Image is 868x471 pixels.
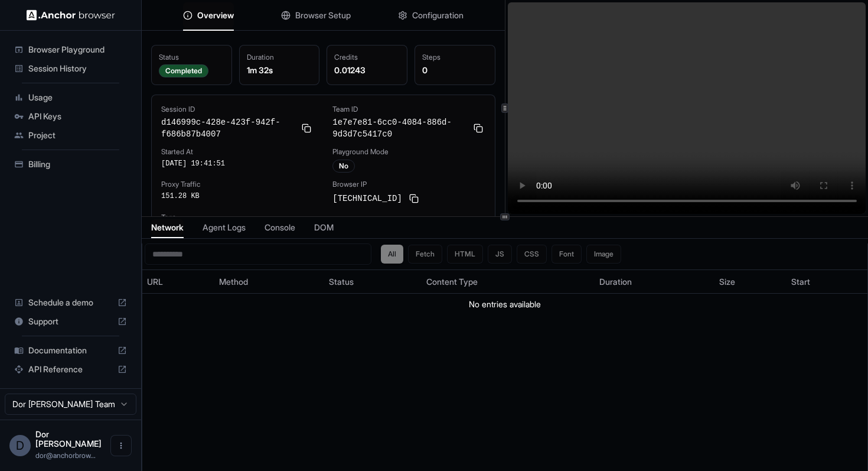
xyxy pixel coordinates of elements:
span: Overview [197,9,234,21]
div: Start [791,276,863,288]
div: Tags [161,213,485,222]
span: API Keys [28,111,127,122]
span: Configuration [412,9,464,21]
div: 1m 32s [247,64,312,76]
td: No entries available [142,294,867,316]
div: Content Type [426,276,590,288]
span: Schedule a demo [28,297,113,308]
span: dor@anchorbrowser.io [35,451,96,460]
div: Proxy Traffic [161,180,314,189]
div: Documentation [9,341,132,360]
div: Team ID [332,105,485,114]
div: Session History [9,59,132,78]
div: Started At [161,147,314,157]
div: Status [329,276,417,288]
div: Playground Mode [332,147,485,157]
span: d146999c-428e-423f-942f-f686b87b4007 [161,116,295,140]
span: Browser Playground [28,44,127,56]
span: DOM [314,222,334,233]
div: API Reference [9,360,132,379]
div: Completed [159,64,208,77]
div: 0.01243 [334,64,400,76]
span: Browser Setup [295,9,351,21]
div: Duration [599,276,709,288]
span: Project [28,129,127,141]
div: Support [9,312,132,331]
div: No [332,160,355,173]
div: 151.28 KB [161,191,314,201]
div: Credits [334,53,400,62]
div: Browser IP [332,180,485,189]
div: Method [219,276,319,288]
span: Support [28,316,113,327]
span: 1e7e7e81-6cc0-4084-886d-9d3d7c5417c0 [332,116,466,140]
div: Schedule a demo [9,293,132,312]
span: Console [265,222,295,233]
div: Status [159,53,224,62]
span: [TECHNICAL_ID] [332,193,402,204]
div: Size [719,276,782,288]
div: Steps [422,53,488,62]
span: Agent Logs [203,222,246,233]
div: 0 [422,64,488,76]
span: Dor Dankner [35,429,102,449]
div: Duration [247,53,312,62]
button: Open menu [110,435,132,456]
div: Billing [9,155,132,174]
span: Session History [28,63,127,74]
div: URL [147,276,210,288]
span: Documentation [28,345,113,356]
span: API Reference [28,363,113,375]
div: Browser Playground [9,40,132,59]
div: [DATE] 19:41:51 [161,159,314,168]
div: Session ID [161,105,314,114]
div: D [9,435,31,456]
div: API Keys [9,107,132,126]
div: Project [9,126,132,145]
img: Anchor Logo [27,9,115,21]
span: Network [151,222,184,233]
span: Usage [28,92,127,103]
span: Billing [28,158,127,170]
div: Usage [9,88,132,107]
